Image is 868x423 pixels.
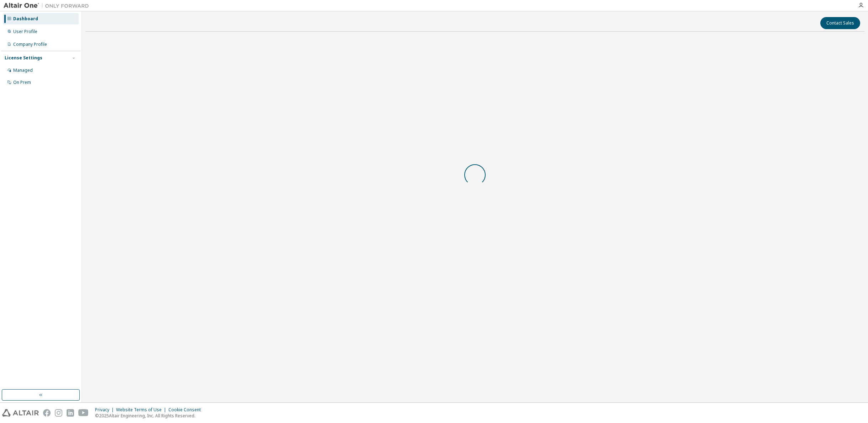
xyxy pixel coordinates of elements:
div: Dashboard [13,16,38,22]
div: Website Terms of Use [116,407,168,413]
div: Cookie Consent [168,407,205,413]
div: Privacy [95,407,116,413]
img: facebook.svg [43,409,51,417]
div: Managed [13,68,33,73]
p: © 2025 Altair Engineering, Inc. All Rights Reserved. [95,413,205,419]
img: instagram.svg [55,409,62,417]
img: youtube.svg [78,409,89,417]
button: Contact Sales [820,17,860,29]
div: License Settings [5,55,42,61]
div: On Prem [13,80,31,85]
img: linkedin.svg [67,409,74,417]
div: User Profile [13,29,37,34]
img: Altair One [4,2,93,9]
div: Company Profile [13,42,47,47]
img: altair_logo.svg [2,409,39,417]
